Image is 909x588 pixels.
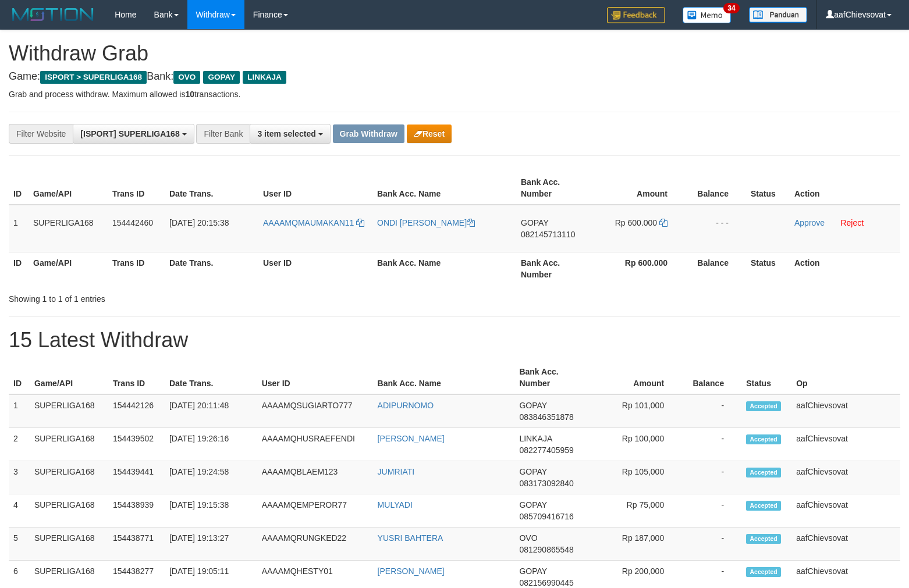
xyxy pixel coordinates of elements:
[112,218,153,227] span: 154442460
[519,545,573,554] span: Copy 081290865548 to clipboard
[791,494,900,528] td: aafChievsovat
[407,124,452,143] button: Reset
[373,361,515,394] th: Bank Acc. Name
[593,172,685,205] th: Amount
[791,394,900,428] td: aafChievsovat
[9,461,30,494] td: 3
[746,401,781,411] span: Accepted
[591,361,681,394] th: Amount
[263,218,354,227] span: AAAAMQMAUMAKAN11
[333,124,404,143] button: Grab Withdraw
[9,361,30,394] th: ID
[519,566,546,576] span: GOPAY
[9,205,29,252] td: 1
[30,494,108,528] td: SUPERLIGA168
[9,6,97,23] img: MOTION_logo.png
[681,494,741,528] td: -
[790,172,900,205] th: Action
[681,361,741,394] th: Balance
[519,500,546,509] span: GOPAY
[746,567,781,577] span: Accepted
[108,394,165,428] td: 154442126
[746,252,790,285] th: Status
[378,566,445,576] a: [PERSON_NAME]
[196,124,250,144] div: Filter Bank
[519,512,573,521] span: Copy 085709416716 to clipboard
[685,252,746,285] th: Balance
[165,394,257,428] td: [DATE] 20:11:48
[794,218,825,227] a: Approve
[378,434,445,443] a: [PERSON_NAME]
[378,467,415,476] a: JUMRIATI
[790,252,900,285] th: Action
[519,401,546,410] span: GOPAY
[378,401,434,410] a: ADIPURNOMO
[519,467,546,476] span: GOPAY
[791,528,900,561] td: aafChievsovat
[165,461,257,494] td: [DATE] 19:24:58
[521,218,548,227] span: GOPAY
[258,172,372,205] th: User ID
[30,528,108,561] td: SUPERLIGA168
[681,428,741,461] td: -
[30,461,108,494] td: SUPERLIGA168
[40,71,147,84] span: ISPORT > SUPERLIGA168
[516,252,593,285] th: Bank Acc. Number
[681,461,741,494] td: -
[519,412,573,422] span: Copy 083846351878 to clipboard
[30,428,108,461] td: SUPERLIGA168
[80,129,179,138] span: [ISPORT] SUPERLIGA168
[29,252,108,285] th: Game/API
[723,3,739,13] span: 34
[9,42,900,65] h1: Withdraw Grab
[519,533,537,543] span: OVO
[108,528,165,561] td: 154438771
[165,528,257,561] td: [DATE] 19:13:27
[746,468,781,477] span: Accepted
[9,494,30,528] td: 4
[519,578,573,587] span: Copy 082156990445 to clipboard
[243,71,286,84] span: LINKAJA
[165,252,258,285] th: Date Trans.
[591,428,681,461] td: Rp 100,000
[169,218,229,227] span: [DATE] 20:15:38
[615,218,657,227] span: Rp 600.000
[257,361,373,394] th: User ID
[29,172,108,205] th: Game/API
[519,479,573,488] span: Copy 083173092840 to clipboard
[378,500,413,509] a: MULYADI
[372,252,516,285] th: Bank Acc. Name
[607,7,665,23] img: Feedback.jpg
[263,218,364,227] a: AAAAMQMAUMAKAN11
[9,172,29,205] th: ID
[685,172,746,205] th: Balance
[258,252,372,285] th: User ID
[519,434,552,443] span: LINKAJA
[73,124,194,144] button: [ISPORT] SUPERLIGA168
[741,361,791,394] th: Status
[749,7,807,23] img: panduan.png
[30,394,108,428] td: SUPERLIGA168
[746,434,781,444] span: Accepted
[591,528,681,561] td: Rp 187,000
[681,528,741,561] td: -
[173,71,200,84] span: OVO
[840,218,864,227] a: Reject
[9,428,30,461] td: 2
[591,461,681,494] td: Rp 105,000
[377,218,475,227] a: ONDI [PERSON_NAME]
[746,172,790,205] th: Status
[791,428,900,461] td: aafChievsovat
[165,361,257,394] th: Date Trans.
[108,172,165,205] th: Trans ID
[29,205,108,252] td: SUPERLIGA168
[165,428,257,461] td: [DATE] 19:26:16
[9,71,900,83] h4: Game: Bank:
[681,394,741,428] td: -
[257,129,315,138] span: 3 item selected
[372,172,516,205] th: Bank Acc. Name
[257,494,373,528] td: AAAAMQEMPEROR77
[746,534,781,544] span: Accepted
[591,494,681,528] td: Rp 75,000
[257,461,373,494] td: AAAAMQBLAEM123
